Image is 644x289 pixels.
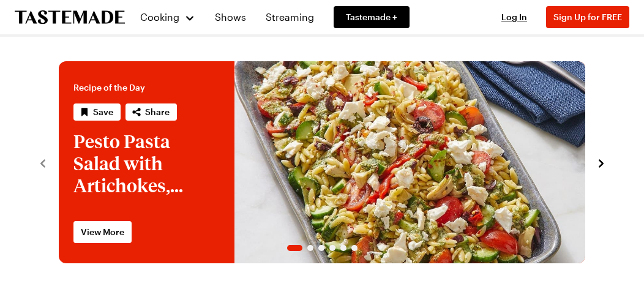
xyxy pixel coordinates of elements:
[340,245,346,251] span: Go to slide 5
[553,12,622,22] span: Sign Up for FREE
[329,245,335,251] span: Go to slide 4
[351,245,358,251] span: Go to slide 6
[93,106,113,118] span: Save
[81,226,124,238] span: View More
[501,12,527,22] span: Log In
[595,155,607,170] button: navigate to next item
[59,61,585,263] div: 1 / 6
[145,106,170,118] span: Share
[140,11,179,23] span: Cooking
[334,6,410,28] a: Tastemade +
[307,245,313,251] span: Go to slide 2
[73,103,121,121] button: Save recipe
[73,221,132,243] a: View More
[15,10,125,24] a: To Tastemade Home Page
[287,245,302,251] span: Go to slide 1
[318,245,324,251] span: Go to slide 3
[490,11,539,23] button: Log In
[37,155,49,170] button: navigate to previous item
[346,11,397,23] span: Tastemade +
[546,6,629,28] button: Sign Up for FREE
[125,103,177,121] button: Share
[140,2,195,32] button: Cooking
